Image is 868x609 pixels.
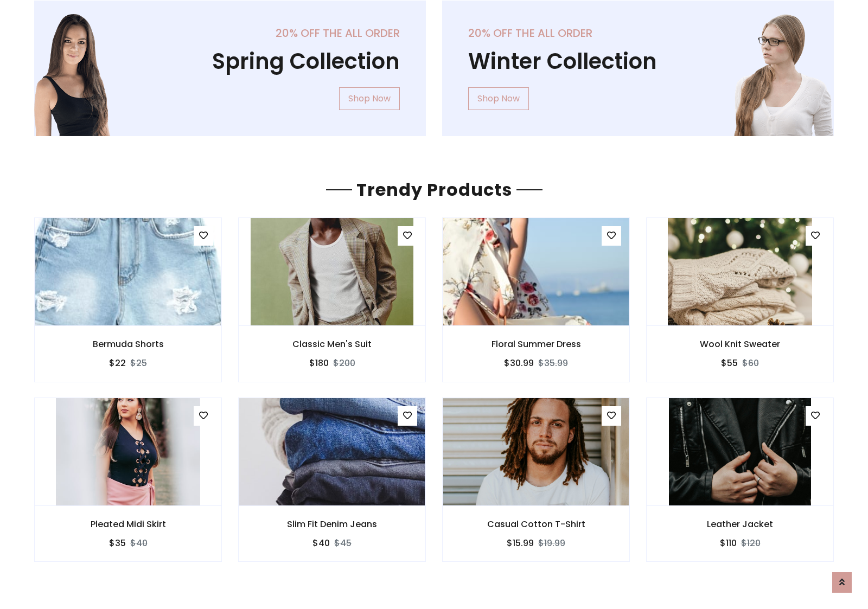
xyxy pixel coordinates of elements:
[468,48,808,74] h1: Winter Collection
[507,538,534,548] h6: $15.99
[35,339,221,349] h6: Bermuda Shorts
[647,519,833,529] h6: Leather Jacket
[334,537,352,549] del: $45
[130,537,148,549] del: $40
[720,538,737,548] h6: $110
[352,177,516,202] span: Trendy Products
[333,357,355,369] del: $200
[60,48,400,74] h1: Spring Collection
[35,519,221,529] h6: Pleated Midi Skirt
[742,357,759,369] del: $60
[109,358,126,368] h6: $22
[647,339,833,349] h6: Wool Knit Sweater
[721,358,738,368] h6: $55
[239,519,425,529] h6: Slim Fit Denim Jeans
[538,357,568,369] del: $35.99
[741,537,761,549] del: $120
[239,339,425,349] h6: Classic Men's Suit
[339,87,400,110] a: Shop Now
[443,519,629,529] h6: Casual Cotton T-Shirt
[60,27,400,40] h5: 20% off the all order
[109,538,126,548] h6: $35
[538,537,565,549] del: $19.99
[309,358,329,368] h6: $180
[443,339,629,349] h6: Floral Summer Dress
[312,538,330,548] h6: $40
[504,358,534,368] h6: $30.99
[130,357,147,369] del: $25
[468,87,529,110] a: Shop Now
[468,27,808,40] h5: 20% off the all order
